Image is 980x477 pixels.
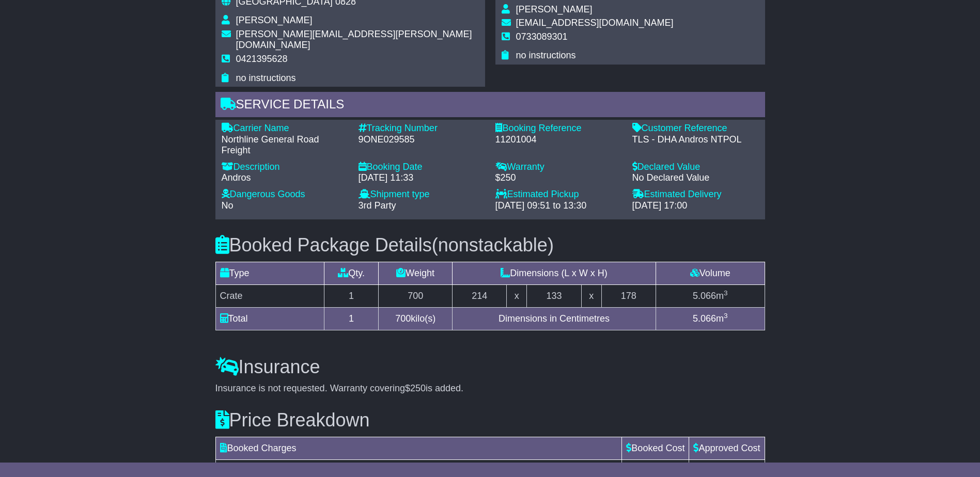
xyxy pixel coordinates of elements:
[324,284,378,307] td: 1
[632,123,759,134] div: Customer Reference
[632,172,759,184] div: No Declared Value
[359,189,485,200] div: Shipment type
[222,162,348,173] div: Description
[215,92,765,120] div: Service Details
[656,262,765,284] td: Volume
[632,189,759,200] div: Estimated Delivery
[379,262,453,284] td: Weight
[601,284,656,307] td: 178
[222,200,234,211] span: No
[222,123,348,134] div: Carrier Name
[632,162,759,173] div: Declared Value
[693,291,716,301] span: 5.066
[324,262,378,284] td: Qty.
[495,162,622,173] div: Warranty
[359,123,485,134] div: Tracking Number
[495,172,622,184] div: $250
[622,437,689,459] td: Booked Cost
[453,307,656,330] td: Dimensions in Centimetres
[495,189,622,200] div: Estimated Pickup
[632,200,759,212] div: [DATE] 17:00
[324,307,378,330] td: 1
[215,383,765,394] div: Insurance is not requested. Warranty covering is added.
[215,307,324,330] td: Total
[215,284,324,307] td: Crate
[222,134,348,156] div: Northline General Road Freight
[516,18,674,28] span: [EMAIL_ADDRESS][DOMAIN_NAME]
[215,437,622,459] td: Booked Charges
[495,134,622,146] div: 11201004
[379,307,453,330] td: kilo(s)
[689,437,765,459] td: Approved Cost
[632,134,759,146] div: TLS - DHA Andros NTPOL
[359,200,396,211] span: 3rd Party
[395,313,411,324] span: 700
[236,15,313,25] span: [PERSON_NAME]
[215,357,765,377] h3: Insurance
[724,312,728,320] sup: 3
[581,284,601,307] td: x
[453,262,656,284] td: Dimensions (L x W x H)
[656,284,765,307] td: m
[379,284,453,307] td: 700
[656,307,765,330] td: m
[693,313,716,324] span: 5.066
[405,383,426,393] span: $250
[215,410,765,431] h3: Price Breakdown
[236,29,472,51] span: [PERSON_NAME][EMAIL_ADDRESS][PERSON_NAME][DOMAIN_NAME]
[724,289,728,297] sup: 3
[495,200,622,212] div: [DATE] 09:51 to 13:30
[516,4,593,14] span: [PERSON_NAME]
[359,134,485,146] div: 9ONE029585
[222,172,348,184] div: Andros
[236,54,288,64] span: 0421395628
[516,50,576,60] span: no instructions
[507,284,527,307] td: x
[432,234,554,256] span: (nonstackable)
[453,284,507,307] td: 214
[495,123,622,134] div: Booking Reference
[527,284,581,307] td: 133
[359,172,485,184] div: [DATE] 11:33
[215,235,765,256] h3: Booked Package Details
[359,162,485,173] div: Booking Date
[215,262,324,284] td: Type
[516,31,568,42] span: 0733089301
[236,73,296,83] span: no instructions
[222,189,348,200] div: Dangerous Goods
